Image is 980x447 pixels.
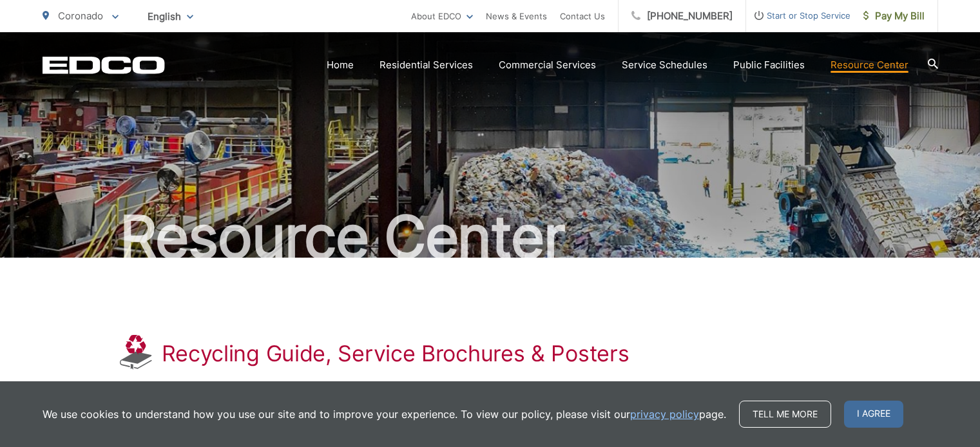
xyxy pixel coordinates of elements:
a: Service Schedules [622,57,707,73]
a: Public Facilities [733,57,805,73]
a: Contact Us [560,8,605,24]
h2: Resource Center [43,205,938,269]
span: Pay My Bill [863,8,925,24]
a: privacy policy [630,406,699,422]
a: Resource Center [831,57,908,73]
a: Home [327,57,354,73]
span: I agree [844,401,903,428]
a: About EDCO [411,8,473,24]
p: We use cookies to understand how you use our site and to improve your experience. To view our pol... [43,406,726,422]
span: English [138,5,203,28]
a: Residential Services [380,57,473,73]
h1: Recycling Guide, Service Brochures & Posters [162,341,629,366]
a: Commercial Services [499,57,596,73]
a: Tell me more [739,401,831,428]
span: Coronado [58,10,103,22]
a: News & Events [486,8,547,24]
a: EDCD logo. Return to the homepage. [43,56,165,74]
